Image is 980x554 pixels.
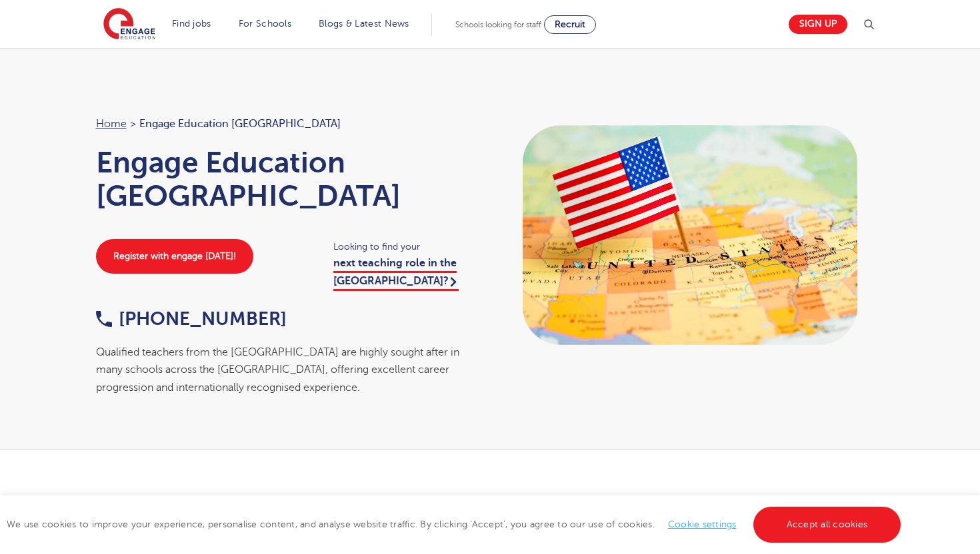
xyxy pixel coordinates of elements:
nav: breadcrumb [96,115,477,133]
a: Sign up [789,15,847,34]
a: Recruit [544,15,596,34]
span: Recruit [555,19,585,29]
a: For Schools [239,19,291,29]
span: Looking to find your [333,239,477,254]
a: Cookie settings [668,519,737,529]
a: next teaching role in the [GEOGRAPHIC_DATA]? [333,257,459,290]
h1: Engage Education [GEOGRAPHIC_DATA] [96,146,477,212]
div: Qualified teachers from the [GEOGRAPHIC_DATA] are highly sought after in many schools across the ... [96,344,477,396]
a: Home [96,118,127,130]
span: We use cookies to improve your experience, personalise content, and analyse website traffic. By c... [7,519,904,529]
a: Register with engage [DATE]! [96,239,253,274]
img: Engage Education [103,8,155,41]
span: Schools looking for staff [455,20,541,29]
a: Accept all cookies [753,507,901,543]
span: Engage Education [GEOGRAPHIC_DATA] [139,115,341,133]
span: > [130,118,136,130]
a: [PHONE_NUMBER] [96,308,287,329]
a: Blogs & Latest News [319,19,409,29]
a: Find jobs [172,19,211,29]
